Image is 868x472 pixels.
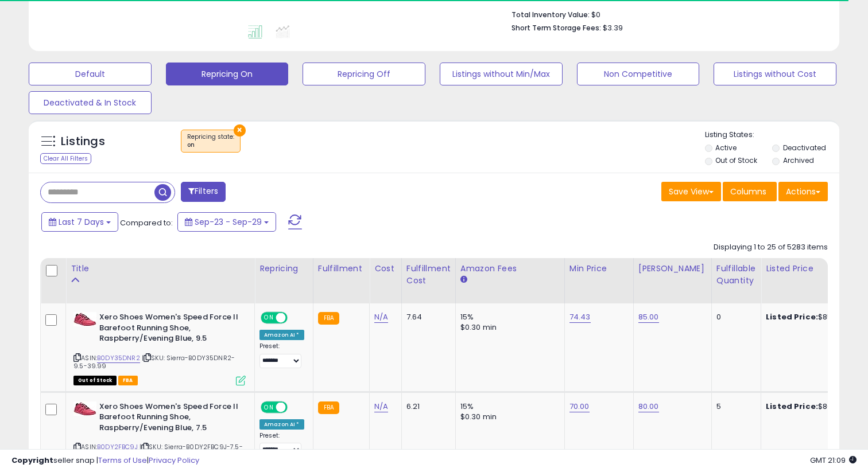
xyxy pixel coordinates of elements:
[286,313,304,323] span: OFF
[638,401,659,412] a: 80.00
[41,212,118,232] button: Last 7 Days
[638,311,659,323] a: 85.00
[460,263,560,275] div: Amazon Fees
[11,455,53,466] strong: Copyright
[638,263,707,275] div: [PERSON_NAME]
[73,312,96,326] img: 41zZgnbeFPL._SL40_.jpg
[99,312,239,347] b: Xero Shoes Women's Speed Force II Barefoot Running Shoe, Raspberry/Evening Blue, 9.5
[661,182,721,201] button: Save View
[73,376,117,385] span: All listings that are currently out of stock and unavailable for purchase on Amazon
[181,182,226,202] button: Filters
[262,313,276,323] span: ON
[730,186,766,197] span: Columns
[259,263,308,275] div: Repricing
[195,216,262,228] span: Sep-23 - Sep-29
[783,143,826,153] label: Deactivated
[766,312,861,322] div: $85.00
[569,401,590,412] a: 70.00
[810,455,857,466] span: 2025-10-7 21:09 GMT
[406,263,451,287] div: Fulfillment Cost
[714,63,836,85] button: Listings without Cost
[259,330,304,340] div: Amazon AI *
[406,401,447,412] div: 6.21
[783,155,814,165] label: Archived
[40,153,91,164] div: Clear All Filters
[149,455,199,466] a: Privacy Policy
[460,401,556,412] div: 15%
[460,312,556,322] div: 15%
[262,402,276,412] span: ON
[716,263,756,287] div: Fulfillable Quantity
[99,401,239,436] b: Xero Shoes Women's Speed Force II Barefoot Running Shoe, Raspberry/Evening Blue, 7.5
[766,263,865,275] div: Listed Price
[29,91,152,114] button: Deactivated & In Stock
[460,412,556,422] div: $0.30 min
[71,263,250,275] div: Title
[569,311,591,323] a: 74.43
[259,342,304,368] div: Preset:
[177,212,276,232] button: Sep-23 - Sep-29
[714,242,828,253] div: Displaying 1 to 25 of 5283 items
[406,312,447,322] div: 7.64
[29,63,152,85] button: Default
[61,134,105,150] h5: Listings
[766,401,818,412] b: Listed Price:
[460,275,467,285] small: Amazon Fees.
[778,182,828,201] button: Actions
[259,432,304,458] div: Preset:
[187,141,234,149] div: on
[98,455,147,466] a: Terms of Use
[303,63,425,85] button: Repricing Off
[318,312,339,325] small: FBA
[723,182,777,201] button: Columns
[59,216,104,228] span: Last 7 Days
[97,353,140,363] a: B0DY35DNR2
[766,401,861,412] div: $80.00
[318,401,339,414] small: FBA
[118,376,138,385] span: FBA
[187,132,234,150] span: Repricing state :
[460,322,556,333] div: $0.30 min
[715,155,757,165] label: Out of Stock
[286,402,304,412] span: OFF
[166,63,289,85] button: Repricing On
[259,419,304,430] div: Amazon AI *
[716,312,752,322] div: 0
[318,263,365,275] div: Fulfillment
[374,401,388,412] a: N/A
[577,63,700,85] button: Non Competitive
[440,63,563,85] button: Listings without Min/Max
[234,124,246,136] button: ×
[716,401,752,412] div: 5
[766,311,818,322] b: Listed Price:
[715,143,737,153] label: Active
[73,353,235,370] span: | SKU: Sierra-B0DY35DNR2-9.5-39.99
[569,263,629,275] div: Min Price
[11,455,199,466] div: seller snap | |
[120,217,173,228] span: Compared to:
[374,263,397,275] div: Cost
[374,311,388,323] a: N/A
[73,312,246,384] div: ASIN:
[73,401,96,416] img: 41zZgnbeFPL._SL40_.jpg
[705,130,840,141] p: Listing States:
